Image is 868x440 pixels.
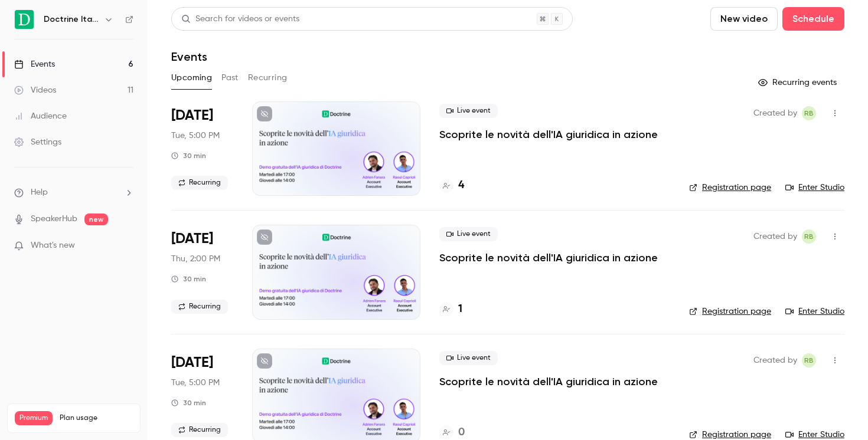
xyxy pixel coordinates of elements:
a: Scoprite le novità dell'IA giuridica in azione [439,127,658,142]
li: help-dropdown-opener [14,186,133,199]
h1: Events [171,50,207,64]
a: Enter Studio [785,182,844,193]
span: [DATE] [171,106,213,125]
a: Enter Studio [785,306,844,317]
span: RB [804,106,814,120]
span: Created by [753,229,797,244]
img: Doctrine Italia [15,10,34,29]
span: Premium [15,411,53,425]
span: RB [804,229,814,244]
button: Upcoming [171,68,212,87]
a: Scoprite le novità dell'IA giuridica in azione [439,375,658,389]
span: new [84,214,108,225]
button: Past [221,68,239,87]
a: Scoprite le novità dell'IA giuridica in azione [439,251,658,265]
div: Settings [14,136,61,148]
span: Tue, 5:00 PM [171,377,220,389]
button: Recurring [248,68,288,87]
span: Recurring [171,300,228,314]
span: [DATE] [171,353,213,372]
span: Thu, 2:00 PM [171,253,220,265]
span: Created by [753,353,797,367]
h4: 4 [458,178,464,193]
a: Registration page [689,182,771,193]
span: Live event [439,351,498,365]
h4: 1 [458,301,462,317]
div: Search for videos or events [181,13,299,25]
span: Created by [753,106,797,120]
span: What's new [31,239,75,252]
span: Plan usage [60,413,133,423]
div: Sep 11 Thu, 2:00 PM (Europe/Paris) [171,225,233,319]
span: Live event [439,104,498,118]
span: Recurring [171,423,228,437]
a: Registration page [689,306,771,317]
button: Recurring events [753,73,844,92]
div: 30 min [171,151,206,160]
div: Videos [14,84,56,96]
span: Live event [439,227,498,241]
span: Recurring [171,176,228,190]
div: 30 min [171,274,206,284]
div: Audience [14,110,67,122]
div: Events [14,58,55,70]
span: Romain Ballereau [802,106,816,120]
iframe: Noticeable Trigger [119,241,133,251]
span: Help [31,186,48,199]
a: 4 [439,178,464,193]
div: Sep 9 Tue, 5:00 PM (Europe/Paris) [171,101,233,196]
span: Romain Ballereau [802,353,816,367]
button: New video [710,7,778,31]
span: Romain Ballereau [802,229,816,244]
span: RB [804,353,814,367]
h6: Doctrine Italia [44,14,99,25]
div: 30 min [171,398,206,408]
a: SpeakerHub [31,213,77,225]
span: [DATE] [171,229,213,248]
a: 1 [439,301,462,317]
button: Schedule [782,7,844,31]
span: Tue, 5:00 PM [171,130,220,142]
